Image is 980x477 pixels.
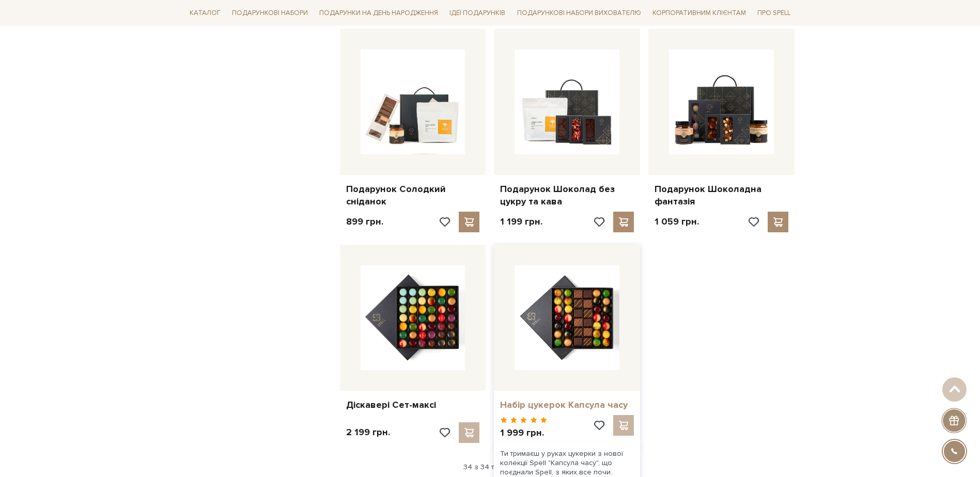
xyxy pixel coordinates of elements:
a: Подарункові набори [228,5,312,21]
p: 1 199 грн. [500,216,542,228]
a: Подарунок Шоколадна фантазія [655,183,788,208]
a: Подарункові набори вихователю [513,4,645,22]
a: Набір цукерок Капсула часу [500,399,634,411]
a: Діскавері Сет-максі [346,399,480,411]
p: 1 059 грн. [655,216,699,228]
div: 34 з 34 товарів [181,463,799,472]
p: 1 999 грн. [500,427,547,439]
a: Подарунки на День народження [315,5,442,21]
a: Ідеї подарунків [445,5,509,21]
a: Подарунок Солодкий сніданок [346,183,480,208]
a: Про Spell [753,5,795,21]
p: 899 грн. [346,216,383,228]
a: Корпоративним клієнтам [648,4,750,22]
a: Каталог [185,5,225,21]
a: Подарунок Шоколад без цукру та кава [500,183,634,208]
p: 2 199 грн. [346,426,390,438]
